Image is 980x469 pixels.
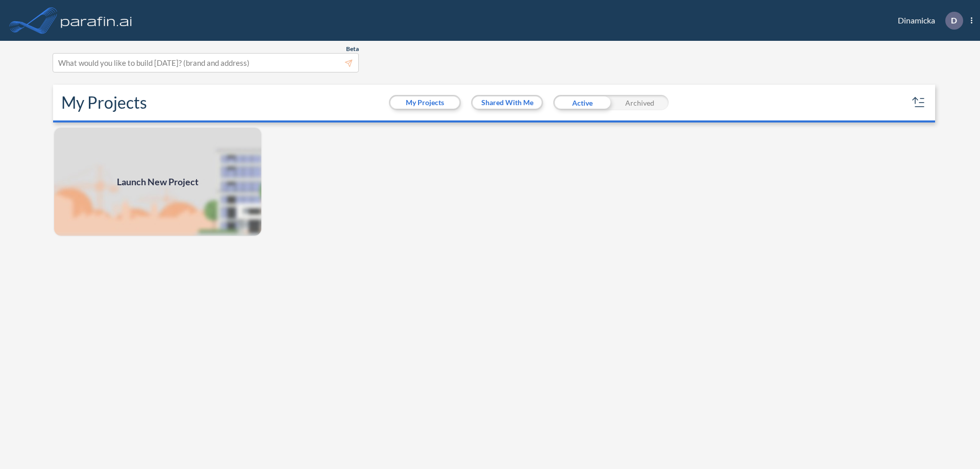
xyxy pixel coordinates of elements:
[346,45,359,53] span: Beta
[117,175,199,189] span: Launch New Project
[911,94,927,111] button: sort
[53,127,262,237] img: add
[951,16,957,25] p: D
[473,96,542,109] button: Shared With Me
[553,95,611,110] div: Active
[390,96,459,109] button: My Projects
[59,10,134,31] img: logo
[61,93,147,112] h2: My Projects
[611,95,669,110] div: Archived
[883,12,972,30] div: Dinamicka
[53,127,262,237] a: Launch New Project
